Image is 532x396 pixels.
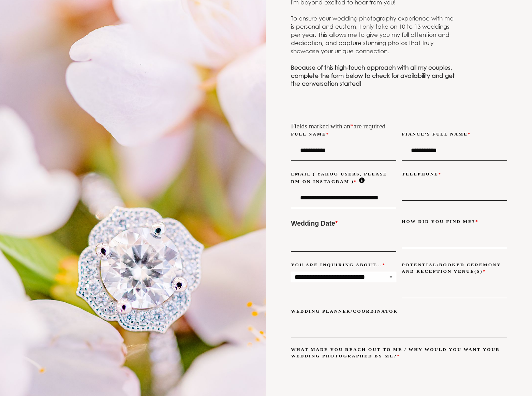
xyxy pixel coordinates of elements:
label: Wedding Planner/Coordinator [291,308,398,315]
label: What made you reach out to me / Why would you want your wedding photographed by me? [291,346,507,359]
label: Potential/Booked Ceremony and Reception Venue(s) [402,262,507,275]
label: Fiance's Full Name [402,131,471,138]
label: Email ( Yahoo users, please DM on instagram ) [291,171,396,185]
span: Wedding Date [291,220,338,227]
label: Telephone [402,171,442,178]
div: Fields marked with an are required [291,121,507,131]
label: You are inquiring about... [291,262,386,268]
b: Because of this high-touch approach with all my couples, complete the form below to check for ava... [291,64,455,87]
label: Full Name [291,131,329,138]
label: How did you find me? [402,218,478,225]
